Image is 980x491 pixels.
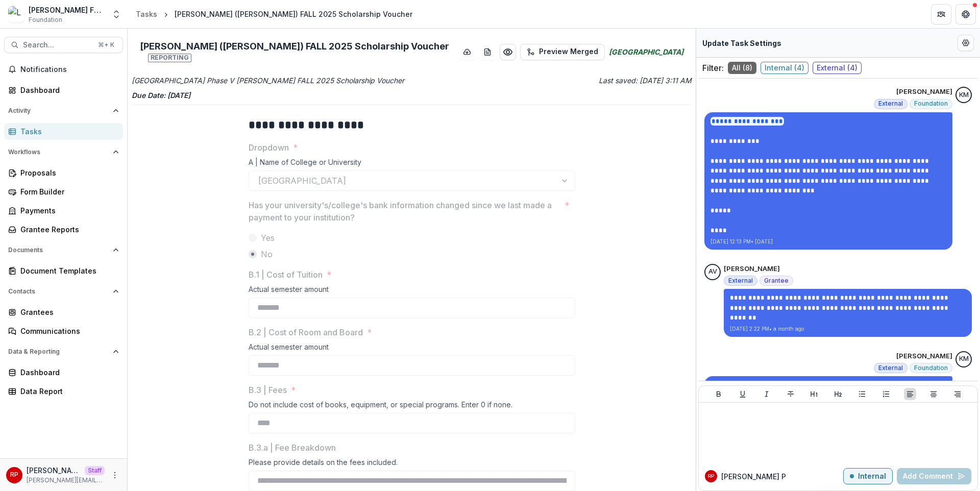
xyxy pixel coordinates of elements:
[927,388,940,400] button: Align Center
[737,388,749,400] button: Underline
[958,35,974,51] button: Edit Form Settings
[856,388,868,400] button: Bullet List
[4,183,123,200] a: Form Builder
[761,388,773,400] button: Italicize
[832,388,844,400] button: Heading 2
[8,149,109,156] span: Workflows
[175,9,412,19] div: [PERSON_NAME] ([PERSON_NAME]) FALL 2025 Scholarship Voucher
[520,44,605,60] button: Preview Merged
[459,44,475,60] button: download-button
[858,472,886,481] p: Internal
[914,364,948,372] span: Foundation
[914,100,948,107] span: Foundation
[249,384,287,396] p: B.3 | Fees
[20,307,115,317] div: Grantees
[4,123,123,140] a: Tasks
[500,44,516,60] button: Preview 83c37c3e-1e46-4317-9b4f-5612b259a315.pdf
[29,5,105,15] div: [PERSON_NAME] Fund for the Blind
[4,304,123,321] a: Grantees
[808,388,820,400] button: Heading 1
[20,265,115,276] div: Document Templates
[959,356,969,362] div: Kate Morris
[880,388,892,400] button: Ordered List
[728,277,753,284] span: External
[249,158,575,170] div: A | Name of College or University
[249,342,575,355] div: Actual semester amount
[896,351,952,361] p: [PERSON_NAME]
[27,476,105,485] p: [PERSON_NAME][EMAIL_ADDRESS][DOMAIN_NAME]
[713,388,725,400] button: Bold
[4,323,123,339] a: Communications
[27,465,81,476] p: [PERSON_NAME]
[20,167,115,178] div: Proposals
[249,141,289,154] p: Dropdown
[721,471,786,482] p: [PERSON_NAME] P
[109,4,124,24] button: Open entity switcher
[843,468,893,484] button: Internal
[20,224,115,235] div: Grantee Reports
[4,283,123,300] button: Open Contacts
[4,144,123,160] button: Open Workflows
[20,386,115,397] div: Data Report
[249,326,363,338] p: B.2 | Cost of Room and Board
[702,38,781,48] p: Update Task Settings
[8,288,109,295] span: Contacts
[148,54,191,62] span: Reporting
[4,242,123,258] button: Open Documents
[931,4,951,24] button: Partners
[20,367,115,378] div: Dashboard
[4,37,123,53] button: Search...
[8,6,24,22] img: Lavelle Fund for the Blind
[4,383,123,400] a: Data Report
[728,62,756,74] span: All ( 8 )
[249,199,560,224] p: Has your university's/college's bank information changed since we last made a payment to your ins...
[955,4,976,24] button: Get Help
[132,90,692,101] p: Due Date: [DATE]
[897,468,971,484] button: Add Comment
[708,268,717,275] div: Amanda Voskinarian
[904,388,916,400] button: Align Left
[785,388,797,400] button: Strike
[20,186,115,197] div: Form Builder
[20,126,115,137] div: Tasks
[878,364,903,372] span: External
[29,15,62,24] span: Foundation
[132,7,161,21] a: Tasks
[4,221,123,238] a: Grantee Reports
[10,472,18,478] div: Ruthwick Pathireddy
[951,388,964,400] button: Align Right
[959,92,969,99] div: Kate Morris
[132,7,416,21] nav: breadcrumb
[261,248,273,260] span: No
[20,65,119,74] span: Notifications
[249,458,575,471] div: Please provide details on the fees included.
[8,348,109,355] span: Data & Reporting
[23,41,92,50] span: Search...
[96,39,116,51] div: ⌘ + K
[140,41,455,63] h2: [PERSON_NAME] ([PERSON_NAME]) FALL 2025 Scholarship Voucher
[4,364,123,381] a: Dashboard
[4,82,123,99] a: Dashboard
[708,474,714,479] div: Ruthwick Pathireddy
[20,205,115,216] div: Payments
[249,268,323,281] p: B.1 | Cost of Tuition
[261,232,275,244] span: Yes
[109,469,121,481] button: More
[4,262,123,279] a: Document Templates
[4,164,123,181] a: Proposals
[20,85,115,95] div: Dashboard
[479,44,496,60] button: download-word-button
[878,100,903,107] span: External
[20,326,115,336] div: Communications
[249,285,575,298] div: Actual semester amount
[132,75,410,86] p: [GEOGRAPHIC_DATA] Phase V [PERSON_NAME] FALL 2025 Scholarship Voucher
[4,343,123,360] button: Open Data & Reporting
[414,75,692,86] p: Last saved: [DATE] 3:11 AM
[249,400,575,413] div: Do not include cost of books, equipment, or special programs. Enter 0 if none.
[136,9,157,19] div: Tasks
[4,202,123,219] a: Payments
[896,87,952,97] p: [PERSON_NAME]
[85,466,105,475] p: Staff
[764,277,789,284] span: Grantee
[724,264,780,274] p: [PERSON_NAME]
